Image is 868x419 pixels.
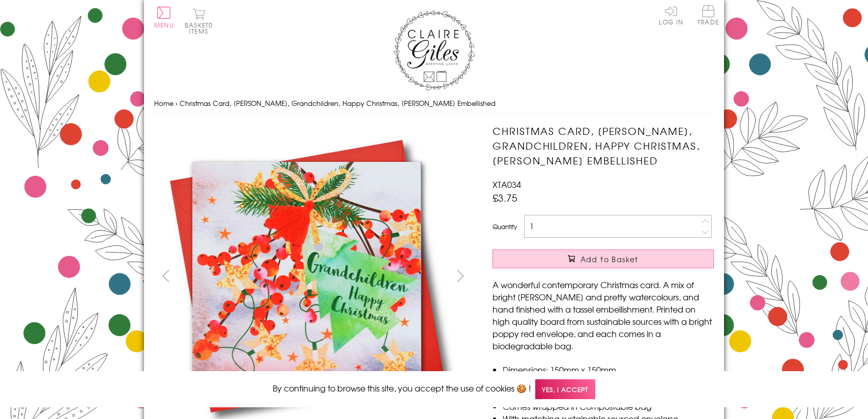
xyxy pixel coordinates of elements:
[154,98,173,108] a: Home
[503,364,714,376] li: Dimensions: 150mm x 150mm
[449,264,472,287] button: next
[393,10,475,91] img: Claire Giles Greetings Cards
[493,278,714,352] p: A wonderful contemporary Christmas card. A mix of bright [PERSON_NAME] and pretty watercolours, a...
[659,5,683,25] a: Log In
[185,8,213,34] button: Basket0 items
[154,93,714,114] nav: breadcrumbs
[154,7,174,28] button: Menu
[176,98,178,108] span: ›
[535,379,595,399] span: Yes, I accept
[493,249,714,268] button: Add to Basket
[493,190,517,205] span: £3.75
[493,222,517,231] label: Quantity
[493,178,521,190] span: XTA034
[189,20,213,36] span: 0 items
[698,5,719,27] a: Trade
[493,124,714,167] h1: Christmas Card, [PERSON_NAME], Grandchildren, Happy Christmas, [PERSON_NAME] Embellished
[698,5,719,25] span: Trade
[154,20,174,30] span: Menu
[180,98,496,108] span: Christmas Card, [PERSON_NAME], Grandchildren, Happy Christmas, [PERSON_NAME] Embellished
[581,254,639,264] span: Add to Basket
[154,264,177,287] button: prev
